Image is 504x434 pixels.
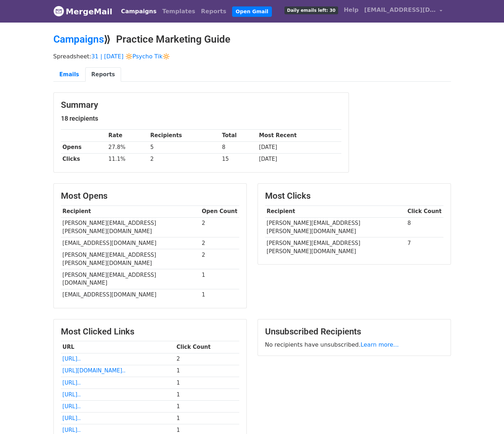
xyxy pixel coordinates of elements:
[53,33,451,45] h2: ⟫ Practice Marketing Guide
[62,391,81,398] a: [URL]..
[62,403,81,410] a: [URL]..
[61,191,239,201] h3: Most Opens
[149,130,220,141] th: Recipients
[118,4,159,19] a: Campaigns
[198,4,229,19] a: Reports
[149,141,220,153] td: 5
[265,191,443,201] h3: Most Clicks
[62,427,81,433] a: [URL]..
[265,327,443,337] h3: Unsubscribed Recipients
[61,341,175,353] th: URL
[232,6,272,17] a: Open Gmail
[91,53,170,60] a: 31 | [DATE] 🔆Psycho Tik🔆
[257,130,341,141] th: Most Recent
[107,141,149,153] td: 27.8%
[61,100,341,110] h3: Summary
[61,141,107,153] th: Opens
[175,389,239,400] td: 1
[257,153,341,165] td: [DATE]
[200,269,239,289] td: 1
[61,249,200,269] td: [PERSON_NAME][EMAIL_ADDRESS][PERSON_NAME][DOMAIN_NAME]
[282,3,341,17] a: Daily emails left: 30
[62,380,81,386] a: [URL]..
[62,367,125,374] a: [URL][DOMAIN_NAME]..
[61,115,341,122] h5: 18 recipients
[220,153,257,165] td: 15
[107,130,149,141] th: Rate
[53,4,112,19] a: MergeMail
[61,153,107,165] th: Clicks
[175,377,239,389] td: 1
[220,141,257,153] td: 8
[200,249,239,269] td: 2
[361,3,445,20] a: [EMAIL_ADDRESS][DOMAIN_NAME]
[175,365,239,377] td: 1
[61,289,200,301] td: [EMAIL_ADDRESS][DOMAIN_NAME]
[406,237,443,257] td: 7
[220,130,257,141] th: Total
[61,217,200,237] td: [PERSON_NAME][EMAIL_ADDRESS][PERSON_NAME][DOMAIN_NAME]
[149,153,220,165] td: 2
[200,289,239,301] td: 1
[61,206,200,217] th: Recipient
[265,341,443,348] p: No recipients have unsubscribed.
[257,141,341,153] td: [DATE]
[53,53,451,60] p: Spreadsheet:
[61,237,200,249] td: [EMAIL_ADDRESS][DOMAIN_NAME]
[265,206,406,217] th: Recipient
[61,327,239,337] h3: Most Clicked Links
[406,217,443,237] td: 8
[284,6,338,14] span: Daily emails left: 30
[62,356,81,362] a: [URL]..
[61,269,200,289] td: [PERSON_NAME][EMAIL_ADDRESS][DOMAIN_NAME]
[107,153,149,165] td: 11.1%
[175,341,239,353] th: Click Count
[265,237,406,257] td: [PERSON_NAME][EMAIL_ADDRESS][PERSON_NAME][DOMAIN_NAME]
[361,341,399,348] a: Learn more...
[53,67,85,82] a: Emails
[62,415,81,421] a: [URL]..
[265,217,406,237] td: [PERSON_NAME][EMAIL_ADDRESS][PERSON_NAME][DOMAIN_NAME]
[175,412,239,424] td: 1
[341,3,361,17] a: Help
[53,6,64,16] img: MergeMail logo
[85,67,121,82] a: Reports
[200,217,239,237] td: 2
[468,400,504,434] iframe: Chat Widget
[200,206,239,217] th: Open Count
[175,400,239,412] td: 1
[175,353,239,365] td: 2
[200,237,239,249] td: 2
[406,206,443,217] th: Click Count
[364,6,436,14] span: [EMAIL_ADDRESS][DOMAIN_NAME]
[53,33,104,45] a: Campaigns
[159,4,198,19] a: Templates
